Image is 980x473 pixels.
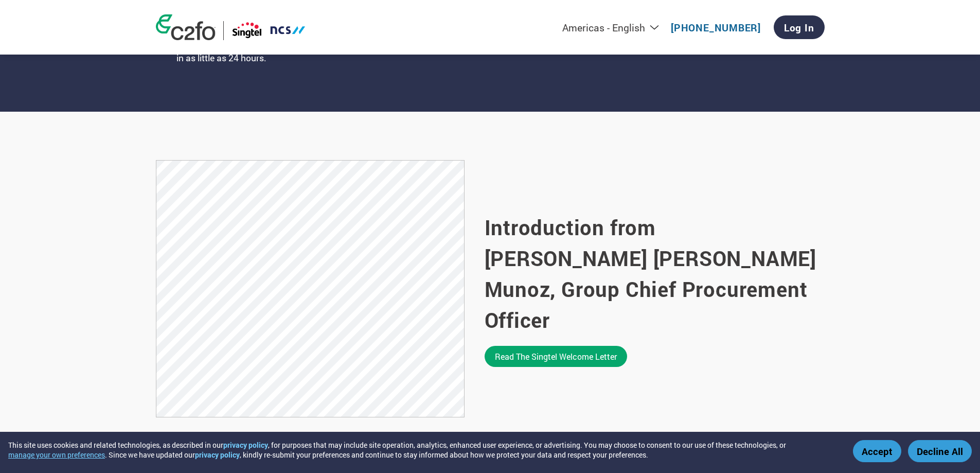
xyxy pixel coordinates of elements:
a: Read the Singtel welcome letter [485,346,627,367]
a: privacy policy [223,440,268,450]
a: Log In [774,15,825,39]
img: Singtel [231,21,306,40]
h2: Introduction from [PERSON_NAME] [PERSON_NAME] Munoz, Group Chief Procurement Officer [485,212,825,336]
button: Accept [853,440,901,462]
button: Decline All [908,440,972,462]
a: privacy policy [195,450,240,460]
img: c2fo logo [156,14,216,40]
a: [PHONE_NUMBER] [671,21,761,34]
button: manage your own preferences [8,450,105,460]
div: This site uses cookies and related technologies, as described in our , for purposes that may incl... [8,440,838,460]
